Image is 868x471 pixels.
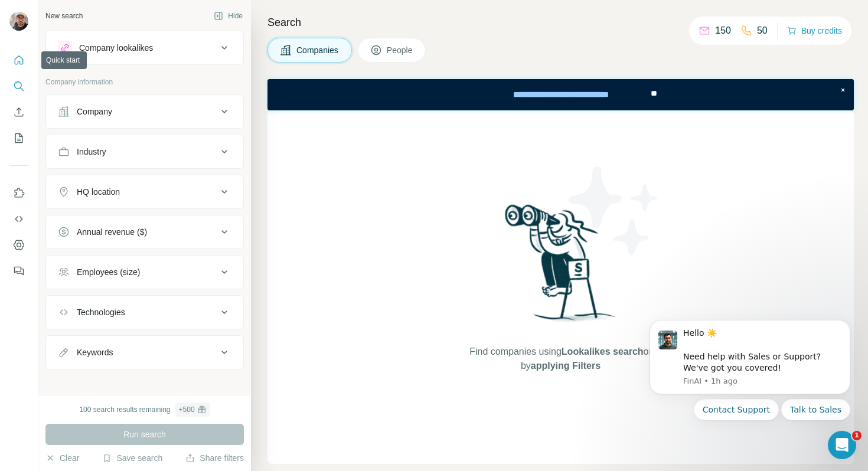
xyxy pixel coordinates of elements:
[787,22,842,39] button: Buy credits
[77,186,120,198] div: HQ location
[205,7,251,25] button: Hide
[77,226,147,238] div: Annual revenue ($)
[632,305,868,465] iframe: Intercom notifications message
[466,345,655,373] span: Find companies using or by
[757,24,768,38] p: 50
[46,138,243,166] button: Industry
[79,42,153,54] div: Company lookalikes
[77,346,113,358] div: Keywords
[387,44,414,56] span: People
[179,404,195,415] div: + 500
[77,266,140,278] div: Employees (size)
[9,50,28,71] button: Quick start
[267,79,854,110] iframe: Banner
[46,258,243,286] button: Employees (size)
[267,14,854,31] h4: Search
[46,34,243,62] button: Company lookalikes
[77,306,125,318] div: Technologies
[852,431,862,440] span: 1
[46,178,243,206] button: HQ location
[46,338,243,367] button: Keywords
[828,431,856,459] iframe: Intercom live chat
[185,452,244,464] button: Share filters
[9,208,28,230] button: Use Surfe API
[77,106,112,117] div: Company
[9,182,28,204] button: Use Surfe on LinkedIn
[9,76,28,97] button: Search
[500,201,622,333] img: Surfe Illustration - Woman searching with binoculars
[531,361,601,371] span: applying Filters
[46,218,243,246] button: Annual revenue ($)
[562,346,644,356] span: Lookalikes search
[45,452,79,464] button: Clear
[46,97,243,126] button: Company
[9,12,28,31] img: Avatar
[102,452,162,464] button: Save search
[45,11,83,21] div: New search
[45,77,244,87] p: Company information
[9,102,28,123] button: Enrich CSV
[9,260,28,282] button: Feedback
[561,158,667,264] img: Surfe Illustration - Stars
[296,44,340,56] span: Companies
[79,403,210,417] div: 100 search results remaining
[9,127,28,149] button: My lists
[9,234,28,256] button: Dashboard
[77,146,106,158] div: Industry
[715,24,731,38] p: 150
[46,298,243,326] button: Technologies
